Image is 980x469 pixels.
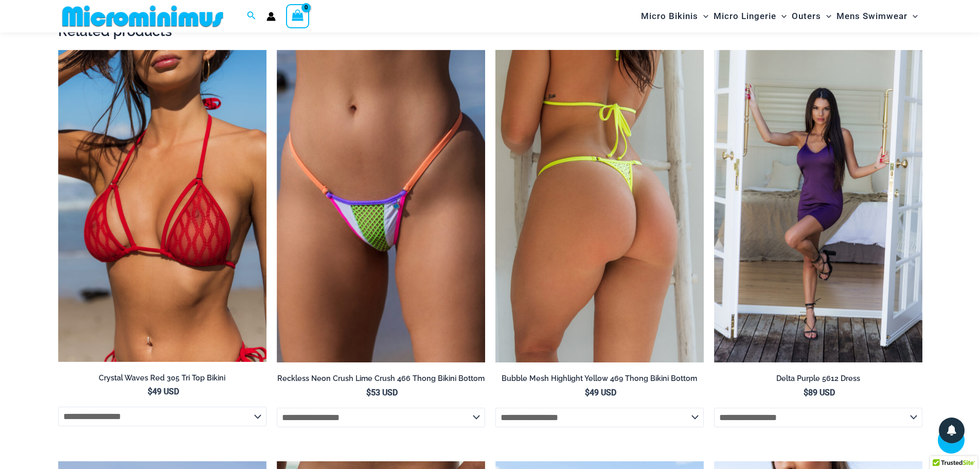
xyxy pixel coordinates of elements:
a: Mens SwimwearMenu ToggleMenu Toggle [834,3,920,29]
span: $ [148,387,152,396]
a: Account icon link [266,12,276,21]
a: Delta Purple 5612 Dress [714,374,922,387]
span: Mens Swimwear [836,3,907,29]
nav: Site Navigation [637,2,922,31]
span: Menu Toggle [776,3,787,29]
span: Menu Toggle [907,3,918,29]
h2: Bubble Mesh Highlight Yellow 469 Thong Bikini Bottom [495,374,704,384]
img: Bubble Mesh Highlight Yellow 309 Tri Top 469 Thong 03 [495,50,704,363]
bdi: 53 USD [366,388,398,397]
span: $ [366,388,371,397]
img: Delta Purple 5612 Dress 01 [714,50,922,363]
span: Micro Lingerie [714,3,776,29]
a: Bubble Mesh Highlight Yellow 469 Thong 02Bubble Mesh Highlight Yellow 309 Tri Top 469 Thong 03Bub... [495,50,704,363]
a: Search icon link [247,10,256,23]
a: Micro LingerieMenu ToggleMenu Toggle [711,3,789,29]
span: $ [804,388,808,397]
span: Outers [792,3,821,29]
span: $ [585,388,590,397]
a: Reckless Neon Crush Lime Crush 466 Thong Bikini Bottom [277,374,485,387]
img: MM SHOP LOGO FLAT [58,5,227,28]
span: Menu Toggle [698,3,708,29]
bdi: 49 USD [148,387,179,396]
h2: Reckless Neon Crush Lime Crush 466 Thong Bikini Bottom [277,374,485,384]
img: Crystal Waves 305 Tri Top 01 [58,50,266,362]
img: Reckless Neon Crush Lime Crush 466 Thong [277,50,485,363]
a: Reckless Neon Crush Lime Crush 466 ThongReckless Neon Crush Lime Crush 466 Thong 01Reckless Neon ... [277,50,485,363]
a: OutersMenu ToggleMenu Toggle [789,3,834,29]
bdi: 89 USD [804,388,835,397]
h2: Delta Purple 5612 Dress [714,374,922,384]
a: Micro BikinisMenu ToggleMenu Toggle [638,3,711,29]
span: Micro Bikinis [641,3,698,29]
a: View Shopping Cart, empty [286,4,310,28]
a: Bubble Mesh Highlight Yellow 469 Thong Bikini Bottom [495,374,704,387]
a: Crystal Waves 305 Tri Top 01Crystal Waves 305 Tri Top 4149 Thong 04Crystal Waves 305 Tri Top 4149... [58,50,266,362]
a: Crystal Waves Red 305 Tri Top Bikini [58,373,266,387]
h2: Crystal Waves Red 305 Tri Top Bikini [58,373,266,383]
a: Delta Purple 5612 Dress 01Delta Purple 5612 Dress 03Delta Purple 5612 Dress 03 [714,50,922,363]
span: Menu Toggle [821,3,831,29]
bdi: 49 USD [585,388,616,397]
